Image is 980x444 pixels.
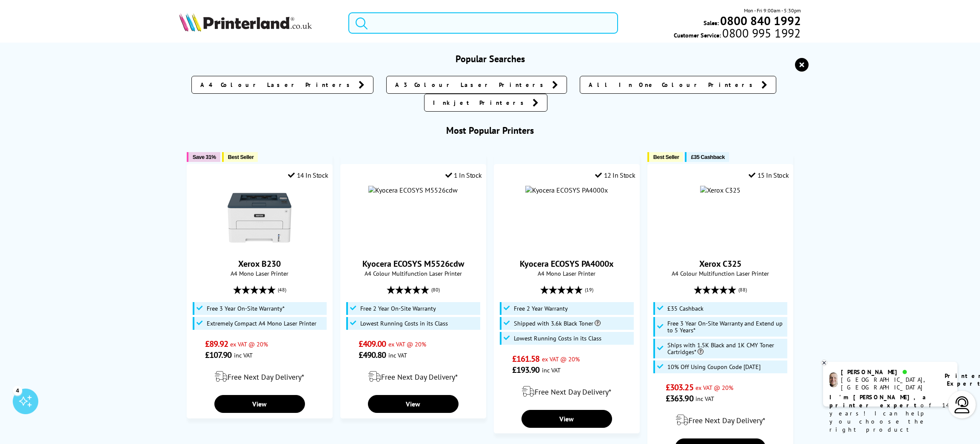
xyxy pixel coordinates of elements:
[362,258,464,269] a: Kyocera ECOSYS M5526cdw
[179,13,338,33] a: Printerland Logo
[738,282,747,298] span: (88)
[193,154,216,160] span: Save 31%
[200,81,354,89] span: A4 Colour Laser Printers
[695,395,714,403] span: inc VAT
[445,171,482,179] div: 1 In Stock
[514,335,601,342] span: Lowest Running Costs in its Class
[222,152,258,162] button: Best Seller
[667,363,761,370] span: 10% Off Using Coupon Code [DATE]
[674,29,801,39] span: Customer Service:
[525,186,608,194] img: Kyocera ECOSYS PA4000x
[585,282,593,298] span: (19)
[704,19,719,27] span: Sales:
[205,338,228,349] span: £89.92
[207,305,285,312] span: Free 3 Year On-Site Warranty*
[179,124,801,136] h3: Most Popular Printers
[667,305,704,312] span: £35 Cashback
[499,380,635,404] div: modal_delivery
[954,396,971,413] img: user-headset-light.svg
[514,305,568,312] span: Free 2 Year Warranty
[191,269,328,277] span: A4 Mono Laser Printer
[721,29,801,37] span: 0800 995 1992
[499,269,635,277] span: A4 Mono Laser Printer
[345,269,482,277] span: A4 Colour Multifunction Laser Printer
[433,98,528,107] span: Inkjet Printers
[359,338,386,349] span: £409.00
[512,353,540,364] span: £161.58
[359,349,386,360] span: £490.80
[589,81,757,89] span: All In One Colour Printers
[214,395,305,413] a: View
[744,6,801,14] span: Mon - Fri 9:00am - 5:30pm
[652,408,789,432] div: modal_delivery
[542,366,561,374] span: inc VAT
[700,186,741,194] img: Xerox C325
[13,386,22,395] div: 4
[191,76,373,94] a: A4 Colour Laser Printers
[238,258,281,269] a: Xerox B230
[230,340,268,348] span: ex VAT @ 20%
[360,320,448,327] span: Lowest Running Costs in its Class
[512,364,540,375] span: £193.90
[841,368,934,376] div: [PERSON_NAME]
[205,349,232,360] span: £107.90
[691,154,724,160] span: £35 Cashback
[749,171,789,179] div: 15 In Stock
[653,154,679,160] span: Best Seller
[278,282,286,298] span: (48)
[580,76,776,94] a: All In One Colour Printers
[388,351,407,359] span: inc VAT
[666,382,693,393] span: £303.25
[829,393,929,409] b: I'm [PERSON_NAME], a printer expert
[595,171,635,179] div: 12 In Stock
[360,305,436,312] span: Free 2 Year On-Site Warranty
[288,171,328,179] div: 14 In Stock
[179,53,801,65] h3: Popular Searches
[521,410,612,428] a: View
[228,186,291,250] img: Xerox B230
[514,320,601,327] span: Shipped with 3.6k Black Toner
[395,81,548,89] span: A3 Colour Laser Printers
[829,372,838,387] img: ashley-livechat.png
[424,94,547,112] a: Inkjet Printers
[666,393,693,404] span: £363.90
[386,76,567,94] a: A3 Colour Laser Printers
[187,152,220,162] button: Save 31%
[841,376,934,391] div: [GEOGRAPHIC_DATA], [GEOGRAPHIC_DATA]
[368,186,458,194] img: Kyocera ECOSYS M5526cdw
[207,320,316,327] span: Extremely Compact A4 Mono Laser Printer
[191,365,328,389] div: modal_delivery
[228,154,254,160] span: Best Seller
[695,383,733,392] span: ex VAT @ 20%
[345,365,482,389] div: modal_delivery
[720,13,801,29] b: 0800 840 1992
[719,17,801,25] a: 0800 840 1992
[829,393,951,434] p: of 14 years! I can help you choose the right product
[520,258,614,269] a: Kyocera ECOSYS PA4000x
[647,152,684,162] button: Best Seller
[348,12,618,34] input: Search product or brand
[652,269,789,277] span: A4 Colour Multifunction Laser Printer
[667,342,785,355] span: Ships with 1.5K Black and 1K CMY Toner Cartridges*
[431,282,440,298] span: (80)
[685,152,729,162] button: £35 Cashback
[667,320,785,334] span: Free 3 Year On-Site Warranty and Extend up to 5 Years*
[699,258,741,269] a: Xerox C325
[179,13,312,32] img: Printerland Logo
[542,355,580,363] span: ex VAT @ 20%
[388,340,426,348] span: ex VAT @ 20%
[368,395,459,413] a: View
[228,243,291,251] a: Xerox B230
[234,351,253,359] span: inc VAT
